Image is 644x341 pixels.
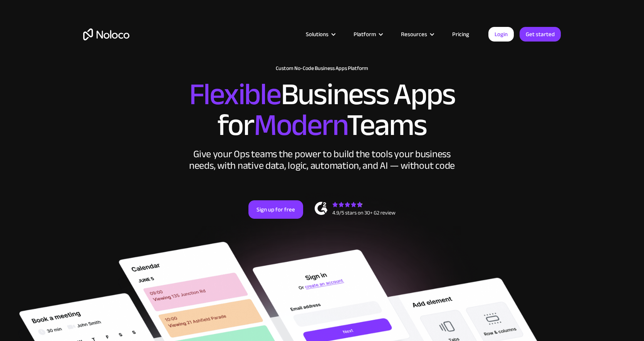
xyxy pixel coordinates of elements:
div: Resources [401,29,427,39]
div: Platform [354,29,376,39]
a: Sign up for free [248,200,303,219]
span: Flexible [189,66,281,123]
span: Modern [254,96,347,154]
div: Give your Ops teams the power to build the tools your business needs, with native data, logic, au... [187,148,457,171]
div: Resources [391,29,443,39]
a: Get started [520,27,561,42]
div: Platform [344,29,391,39]
div: Solutions [306,29,329,39]
div: Solutions [296,29,344,39]
h2: Business Apps for Teams [83,79,561,141]
a: Login [488,27,514,42]
a: home [83,28,129,40]
a: Pricing [443,29,479,39]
